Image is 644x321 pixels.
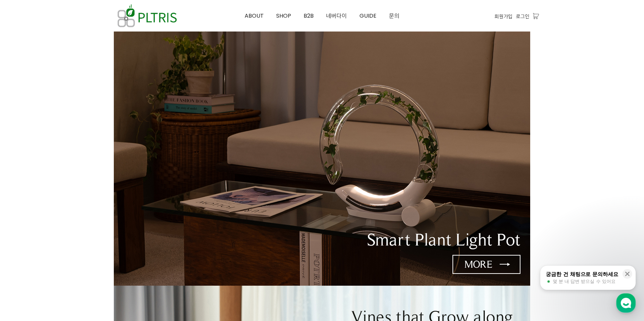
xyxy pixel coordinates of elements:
[270,0,297,32] a: SHOP
[304,12,314,20] span: B2B
[238,0,270,32] a: ABOUT
[359,12,376,20] span: GUIDE
[107,230,116,235] span: 설정
[2,220,46,237] a: 홈
[326,12,347,20] span: 네버다이
[276,12,291,20] span: SHOP
[90,220,133,237] a: 설정
[63,230,72,236] span: 대화
[494,12,512,20] a: 회원가입
[353,0,383,32] a: GUIDE
[383,0,406,32] a: 문의
[389,12,399,20] span: 문의
[297,0,320,32] a: B2B
[245,12,264,20] span: ABOUT
[46,220,90,237] a: 대화
[320,0,353,32] a: 네버다이
[22,230,26,235] span: 홈
[516,12,529,20] a: 로그인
